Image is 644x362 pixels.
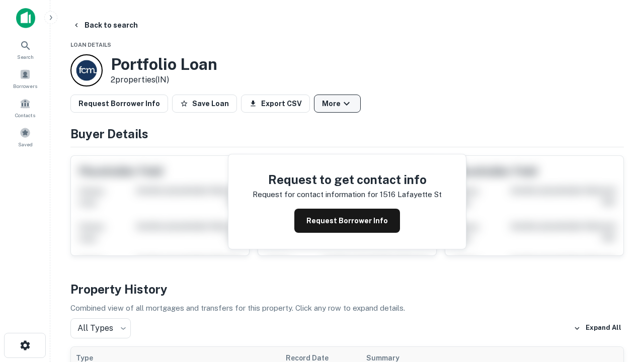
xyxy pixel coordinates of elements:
img: capitalize-icon.png [16,8,35,28]
span: Contacts [15,111,35,119]
h4: Request to get contact info [253,170,442,189]
button: Request Borrower Info [294,209,400,233]
button: Save Loan [172,95,237,113]
a: Search [3,36,47,63]
p: Request for contact information for [253,189,378,201]
button: Request Borrower Info [70,95,168,113]
h3: Portfolio Loan [111,55,217,74]
span: Search [17,53,34,61]
a: Contacts [3,94,47,121]
span: Borrowers [13,82,37,90]
iframe: Chat Widget [594,282,644,330]
button: Export CSV [241,95,310,113]
span: Saved [18,140,33,148]
div: All Types [70,318,131,338]
a: Borrowers [3,65,47,92]
h4: Property History [70,280,624,298]
button: Expand All [571,321,624,336]
span: Loan Details [70,42,111,48]
p: 2 properties (IN) [111,74,217,86]
p: 1516 lafayette st [380,189,442,201]
p: Combined view of all mortgages and transfers for this property. Click any row to expand details. [70,302,624,314]
button: More [314,95,361,113]
a: Saved [3,123,47,150]
h4: Buyer Details [70,125,624,143]
button: Back to search [68,16,142,34]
